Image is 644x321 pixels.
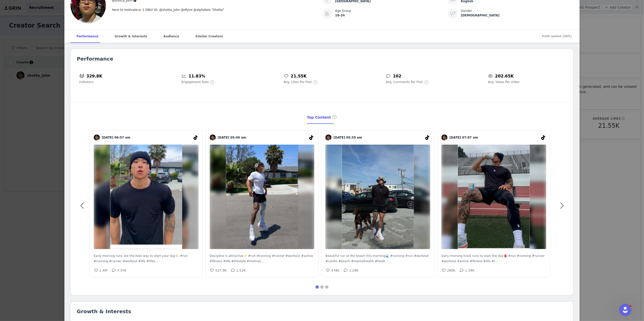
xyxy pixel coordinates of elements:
h5: 1.52K [236,268,246,273]
img: v2 [441,131,546,262]
img: v2 [210,135,216,141]
div: Similar Creators [189,30,229,43]
div: Top Content [307,111,337,124]
img: v2 [441,135,447,141]
h5: 1.34K [465,268,474,273]
img: Discipline is attractive⚡️ #run #running #runner #workout #active #fitness #life #lifestyle #moti... [226,145,298,249]
span: [DATE] 06:57 am [100,135,193,140]
button: 1 [315,285,319,289]
button: 2 [320,285,324,289]
span: [DATE] 05:40 am [216,135,308,140]
img: v2 [210,131,315,262]
div: Age Group [335,9,448,13]
img: Early morning track runs to start the day🫀 #run #running #runner #workout #active #fitness #life ... [458,145,530,249]
span: [DATE] 05:39 am [331,135,424,140]
a: [DATE] 05:40 amDiscipline is attractive⚡️ #run #running #runner #workout #active #fitness #life #... [205,130,319,278]
div: Here to motivate🤝🏼 1 ONLY IG: @shotta_john @dfyne @alphalete "Shotta" [112,4,316,12]
img: v2 [325,131,430,262]
span: Beautiful run at the beach this morning🌊 #running #run #workout #cardio #beach #mentalhealth #hea... [325,254,428,263]
div: 18-24 [335,13,448,18]
img: v2 [94,135,100,141]
h2: Growth & Interests [77,308,567,315]
a: [DATE] 06:57 amEarly morning runs are the best way to start your day⛅️ #run #running #runner #wor... [89,130,203,278]
h5: 7.37K [117,268,126,273]
span: Profile updated: [DATE] [542,31,571,42]
span: Avg. Views Per Video [488,80,520,84]
span: Avg. Likes Per Post [284,80,312,84]
img: v2 [94,131,199,262]
div: Audience [157,30,185,43]
h2: Performance [77,55,567,63]
div: Growth & Interests [109,30,153,43]
img: Beautiful run at the beach this morning🌊 #running #run #workout #cardio #beach #mentalhealth #hea... [342,145,414,249]
span: Followers [79,80,93,84]
span: Avg. Comments Per Post [386,80,423,84]
h5: 527.9K [215,268,227,273]
h5: 11.83% [188,73,205,79]
div: Performance [70,30,105,43]
span: Early morning runs are the best way to start your day⛅️ #run #running #runner #workout #life #lif... [94,254,188,263]
img: Early morning runs are the best way to start your day⛅️ #run #running #runner #workout #life #lif... [110,145,182,249]
h5: 1.4M [99,268,107,273]
h5: 202.65K [495,73,514,79]
div: Gender [461,9,574,13]
iframe: Intercom live chat [619,304,631,316]
span: [DATE] 07:07 am [447,135,540,140]
div: [DEMOGRAPHIC_DATA] [461,13,574,18]
span: Engagement Rate [181,80,209,84]
h5: 478K [331,268,340,273]
img: v2 [325,135,331,141]
span: Discipline is attractive⚡️ #run #running #runner #workout #active #fitness #life #lifestyle #moti... [210,254,313,263]
h5: 21.55K [291,73,307,79]
a: [DATE] 07:07 amEarly morning track runs to start the day🫀 #run #running #runner #workout #active ... [437,130,551,278]
h5: 2.28K [349,268,359,273]
a: [DATE] 05:39 amBeautiful run at the beach this morning🌊 #running #run #workout #cardio #beach #me... [321,130,435,278]
span: Early morning track runs to start the day🫀 #run #running #runner #workout #active #fitness #life ... [441,254,545,263]
h5: 102 [393,73,401,79]
h5: 280K [447,268,456,273]
h5: 329.8K [86,73,102,79]
button: 3 [325,285,329,289]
